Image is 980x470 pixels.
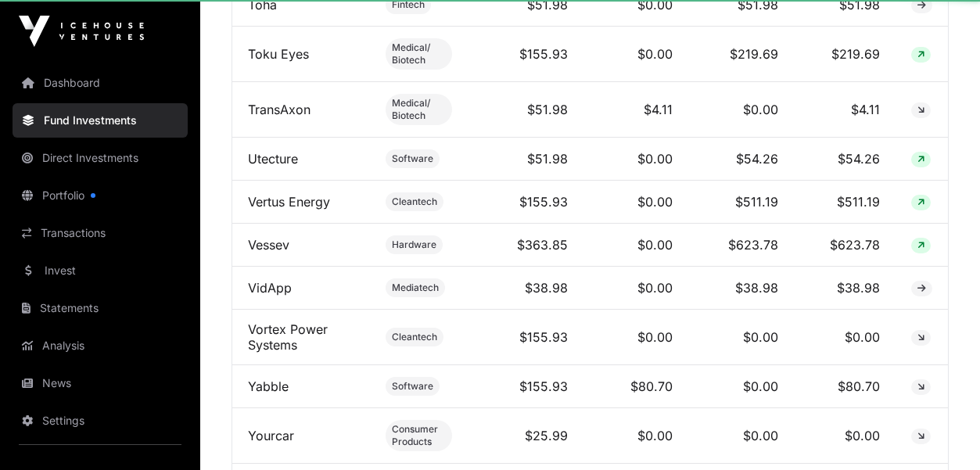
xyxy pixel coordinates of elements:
[468,310,583,365] td: $155.93
[688,27,794,82] td: $219.69
[392,331,437,343] span: Cleantech
[392,152,433,165] span: Software
[13,216,188,250] a: Transactions
[392,423,446,448] span: Consumer Products
[468,181,583,224] td: $155.93
[794,224,896,267] td: $623.78
[583,408,688,464] td: $0.00
[688,267,794,310] td: $38.98
[468,138,583,181] td: $51.98
[13,291,188,325] a: Statements
[248,237,289,253] a: Vessev
[248,102,311,117] a: TransAxon
[794,267,896,310] td: $38.98
[583,82,688,138] td: $4.11
[248,46,309,62] a: Toku Eyes
[688,181,794,224] td: $511.19
[688,365,794,408] td: $0.00
[468,224,583,267] td: $363.85
[13,66,188,100] a: Dashboard
[248,321,328,353] a: Vortex Power Systems
[13,253,188,288] a: Invest
[392,41,446,66] span: Medical/ Biotech
[19,16,144,47] img: Icehouse Ventures Logo
[583,267,688,310] td: $0.00
[583,224,688,267] td: $0.00
[583,365,688,408] td: $80.70
[794,27,896,82] td: $219.69
[468,365,583,408] td: $155.93
[794,82,896,138] td: $4.11
[13,404,188,438] a: Settings
[248,151,298,167] a: Utecture
[392,282,439,294] span: Mediatech
[688,138,794,181] td: $54.26
[13,328,188,363] a: Analysis
[468,408,583,464] td: $25.99
[468,267,583,310] td: $38.98
[688,82,794,138] td: $0.00
[794,310,896,365] td: $0.00
[392,239,436,251] span: Hardware
[583,27,688,82] td: $0.00
[688,408,794,464] td: $0.00
[794,365,896,408] td: $80.70
[13,141,188,175] a: Direct Investments
[794,181,896,224] td: $511.19
[794,408,896,464] td: $0.00
[13,178,188,213] a: Portfolio
[248,379,289,394] a: Yabble
[468,27,583,82] td: $155.93
[688,310,794,365] td: $0.00
[13,366,188,400] a: News
[13,103,188,138] a: Fund Investments
[248,194,330,210] a: Vertus Energy
[583,310,688,365] td: $0.00
[583,181,688,224] td: $0.00
[248,280,292,296] a: VidApp
[794,138,896,181] td: $54.26
[468,82,583,138] td: $51.98
[248,428,294,443] a: Yourcar
[583,138,688,181] td: $0.00
[902,395,980,470] iframe: Chat Widget
[688,224,794,267] td: $623.78
[392,380,433,393] span: Software
[392,196,437,208] span: Cleantech
[392,97,446,122] span: Medical/ Biotech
